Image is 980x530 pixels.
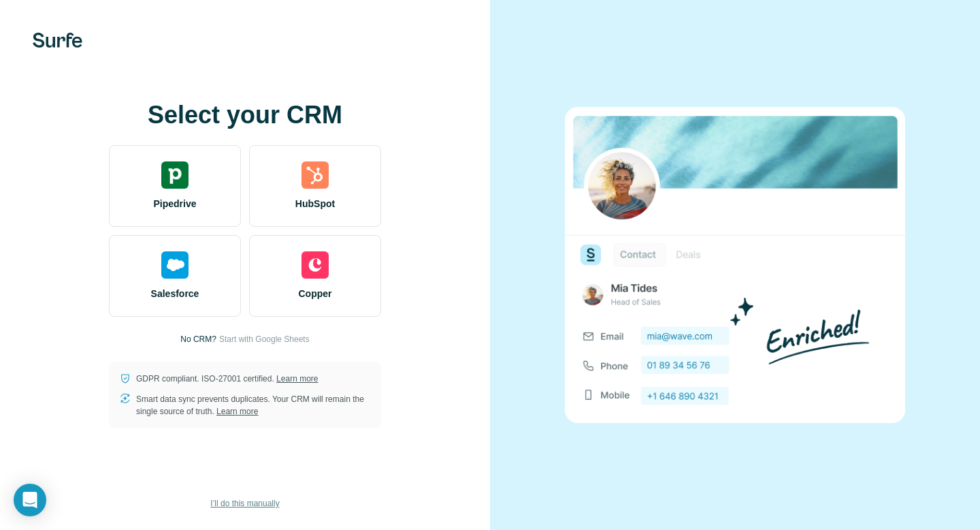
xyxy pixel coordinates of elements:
[210,497,279,510] span: I’ll do this manually
[161,251,189,279] img: salesforce's logo
[136,393,370,418] p: Smart data sync prevents duplicates. Your CRM will remain the single source of truth.
[216,407,258,416] a: Learn more
[109,102,381,129] h1: Select your CRM
[565,107,905,422] img: none image
[295,197,335,211] span: HubSpot
[151,287,199,300] span: Salesforce
[301,251,329,279] img: copper's logo
[201,493,289,514] button: I’ll do this manually
[153,197,196,211] span: Pipedrive
[14,484,46,516] div: Open Intercom Messenger
[33,33,82,48] img: Surfe's logo
[136,373,318,385] p: GDPR compliant. ISO-27001 certified.
[276,374,318,384] a: Learn more
[219,333,310,345] button: Start with Google Sheets
[299,287,332,300] span: Copper
[180,333,216,345] p: No CRM?
[301,161,329,189] img: hubspot's logo
[161,161,189,189] img: pipedrive's logo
